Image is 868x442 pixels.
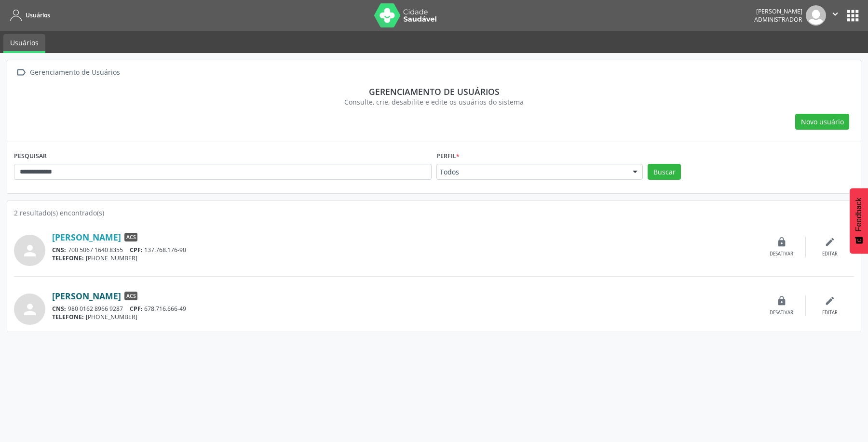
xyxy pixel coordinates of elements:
[21,301,39,318] i: person
[21,86,847,97] div: Gerenciamento de usuários
[3,34,45,53] a: Usuários
[795,114,849,130] button: Novo usuário
[440,167,623,177] span: Todos
[801,117,844,127] span: Novo usuário
[52,254,758,262] div: [PHONE_NUMBER]
[776,237,787,247] i: lock
[52,313,84,321] span: TELEFONE:
[436,149,460,164] label: Perfil
[26,11,50,19] span: Usuários
[806,5,826,26] img: img
[21,242,39,259] i: person
[14,149,47,164] label: PESQUISAR
[825,295,835,306] i: edit
[14,66,122,80] a:  Gerenciamento de Usuários
[52,305,758,313] div: 980 0162 8966 9287 678.716.666-49
[124,292,137,300] span: ACS
[28,66,122,80] div: Gerenciamento de Usuários
[850,188,868,254] button: Feedback - Mostrar pesquisa
[130,246,143,254] span: CPF:
[776,295,787,306] i: lock
[844,7,861,24] button: apps
[52,254,84,262] span: TELEFONE:
[854,198,863,231] span: Feedback
[826,5,844,26] button: 
[7,7,50,23] a: Usuários
[124,233,137,241] span: ACS
[822,309,838,316] div: Editar
[754,7,802,15] div: [PERSON_NAME]
[14,208,854,218] div: 2 resultado(s) encontrado(s)
[52,291,121,301] a: [PERSON_NAME]
[52,305,66,313] span: CNS:
[52,246,758,254] div: 700 5067 1640 8355 137.768.176-90
[52,313,758,321] div: [PHONE_NUMBER]
[822,251,838,257] div: Editar
[52,232,121,242] a: [PERSON_NAME]
[770,309,793,316] div: Desativar
[648,164,681,180] button: Buscar
[52,246,66,254] span: CNS:
[21,97,847,107] div: Consulte, crie, desabilite e edite os usuários do sistema
[754,15,802,24] span: Administrador
[770,251,793,257] div: Desativar
[14,66,28,80] i: 
[825,237,835,247] i: edit
[130,305,143,313] span: CPF:
[830,9,841,19] i: 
